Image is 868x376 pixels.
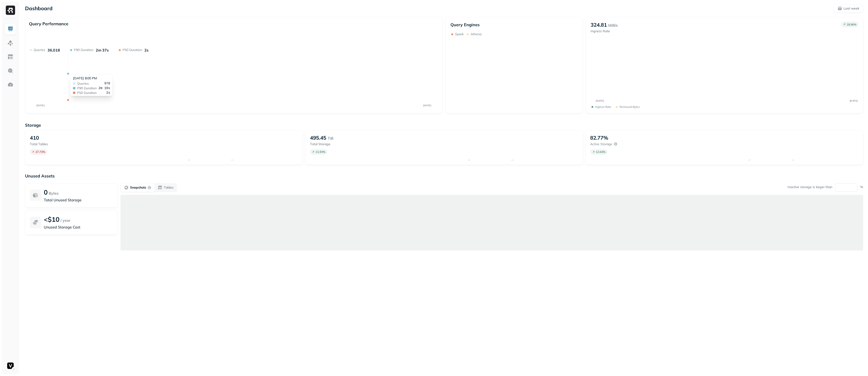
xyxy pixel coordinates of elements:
[30,135,39,141] p: 410
[844,6,859,11] p: Last week
[6,6,15,15] img: Ryft
[25,5,53,12] p: Dashboard
[60,218,70,223] p: / year
[123,48,142,52] p: P50 Duration
[49,190,59,196] p: Bytes
[7,26,13,32] img: Dashboard
[25,122,863,128] p: Storage
[36,104,44,107] tspan: [DATE]
[596,150,606,154] p: 12.64 %
[73,76,110,80] div: [DATE] 8:00 PM
[188,160,190,161] tspan: [DATE]
[7,82,13,88] img: Optimization
[423,104,431,107] tspan: [DATE]
[468,160,471,161] tspan: [DATE]
[96,48,109,52] p: 2m 37s
[595,105,611,109] p: Ingress Rate
[29,21,68,26] p: Query Performance
[455,32,464,36] p: Spark
[48,48,60,52] p: 36,018
[620,105,640,109] p: Removed bytes
[7,363,14,369] img: Voodoo
[34,48,45,52] p: Queries
[130,185,146,190] p: Snapshots
[310,135,326,141] p: 495.45
[860,185,863,189] p: %
[834,4,863,13] button: Last week
[788,185,833,189] p: Inactive storage is larger than
[596,99,604,102] tspan: [DATE]
[144,48,149,52] p: 2s
[608,22,618,28] p: MiB/s
[74,48,93,52] p: P90 Duration
[591,29,618,33] p: Ingress Rate
[590,142,612,146] p: Active storage
[164,185,174,190] p: Tables
[98,87,110,90] span: 2m 16s
[748,160,751,161] tspan: [DATE]
[792,160,794,161] tspan: [DATE]
[106,91,110,94] span: 2s
[35,150,45,154] p: 27.73 %
[77,91,97,94] span: P50 Duration
[316,150,325,154] p: 21.93 %
[7,54,13,60] img: Asset Explorer
[310,142,404,146] p: Total storage
[471,32,482,36] p: Athena
[104,82,110,85] span: 978
[7,68,13,74] img: Query Explorer
[231,160,234,161] tspan: [DATE]
[7,40,13,46] img: Assets
[44,197,113,203] p: Total Unused Storage
[44,215,60,223] p: <$10
[44,188,48,196] p: 0
[77,87,97,90] span: P90 Duration
[850,99,858,102] tspan: [DATE]
[328,135,333,141] p: TiB
[44,224,113,230] p: Unused Storage Cost
[591,22,607,28] p: 324.81
[450,22,578,27] p: Query Engines
[847,23,857,26] p: 18.96 %
[590,135,608,141] p: 82.77%
[77,82,89,85] span: Queries
[30,142,124,146] p: Total tables
[512,160,514,161] tspan: [DATE]
[25,173,863,179] p: Unused Assets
